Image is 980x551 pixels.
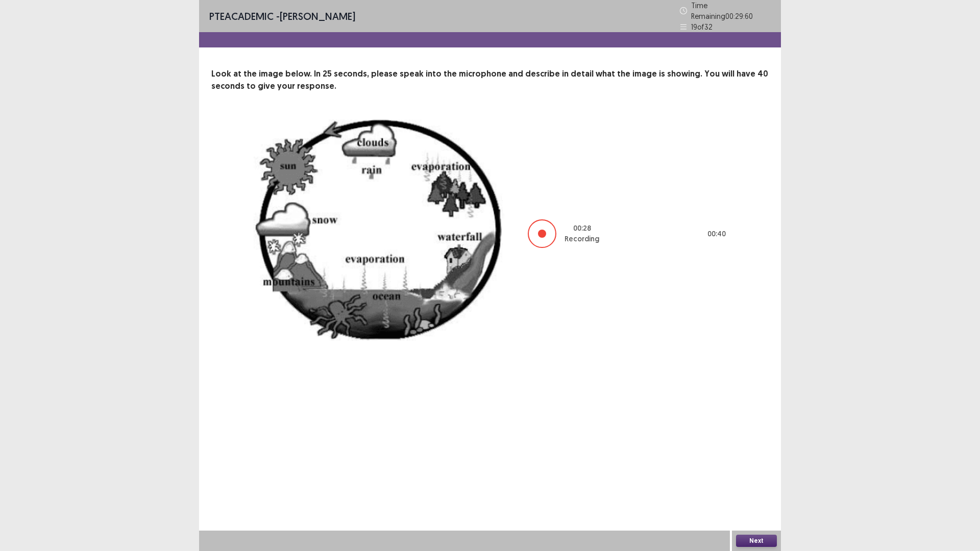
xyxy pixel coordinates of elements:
[211,68,769,92] p: Look at the image below. In 25 seconds, please speak into the microphone and describe in detail w...
[691,21,713,32] p: 19 of 32
[209,10,274,22] span: PTE academic
[736,535,777,547] button: Next
[573,223,591,234] p: 00 : 28
[707,229,726,239] p: 00 : 40
[209,9,355,24] p: - [PERSON_NAME]
[565,234,599,244] p: Recording
[252,117,507,350] img: image-description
